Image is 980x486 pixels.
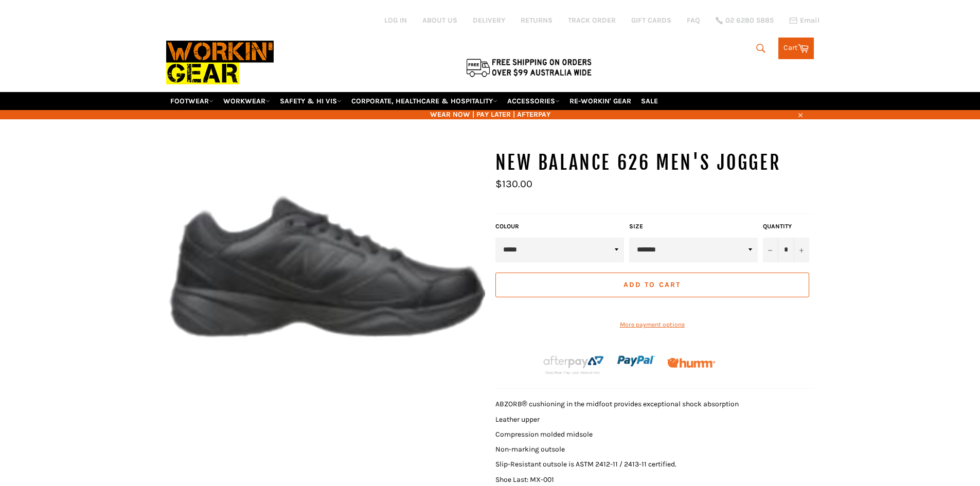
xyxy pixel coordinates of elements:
[166,92,218,110] a: FOOTWEAR
[495,475,814,484] li: Shoe Last: MX-001
[495,222,624,231] label: COLOUR
[422,15,457,25] a: ABOUT US
[521,15,553,25] a: RETURNS
[667,358,715,368] img: Humm_core_logo_RGB-01_300x60px_small_195d8312-4386-4de7-b182-0ef9b6303a37.png
[568,15,616,25] a: TRACK ORDER
[495,444,814,454] li: Non-marking outsole
[219,92,274,110] a: WORKWEAR
[166,110,814,119] span: WEAR NOW | PAY LATER | AFTERPAY
[716,17,774,24] a: 02 6280 5885
[495,429,814,439] li: Compression molded midsole
[631,15,671,25] a: GIFT CARDS
[473,15,505,25] a: DELIVERY
[495,415,814,424] li: Leather upper
[347,92,502,110] a: CORPORATE, HEALTHCARE & HOSPITALITY
[617,342,655,380] img: paypal.png
[637,92,662,110] a: SALE
[465,57,593,78] img: Flat $9.95 shipping Australia wide
[794,238,809,262] button: Increase item quantity by one
[166,150,485,387] img: NEW BALANCE 626 MEN'S JOGGER - Workin' Gear
[495,399,814,409] li: ABZORB® cushioning in the midfoot provides exceptional shock absorption
[763,222,809,231] label: Quantity
[384,16,407,25] a: Log in
[789,16,819,25] a: Email
[763,238,778,262] button: Reduce item quantity by one
[166,33,274,92] img: Workin Gear leaders in Workwear, Safety Boots, PPE, Uniforms. Australia's No.1 in Workwear
[725,17,774,24] span: 02 6280 5885
[503,92,564,110] a: ACCESSORIES
[800,17,819,24] span: Email
[542,354,605,375] img: Afterpay-Logo-on-dark-bg_large.png
[495,320,809,329] a: More payment options
[629,222,758,231] label: Size
[276,92,346,110] a: SAFETY & HI VIS
[623,280,681,289] span: Add to Cart
[687,15,700,25] a: FAQ
[565,92,635,110] a: RE-WORKIN' GEAR
[495,178,532,190] span: $130.00
[778,38,814,59] a: Cart
[495,459,814,469] li: Slip-Resistant outsole is ASTM 2412-11 / 2413-11 certified.
[495,150,814,176] h1: NEW BALANCE 626 MEN'S JOGGER
[495,273,809,297] button: Add to Cart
